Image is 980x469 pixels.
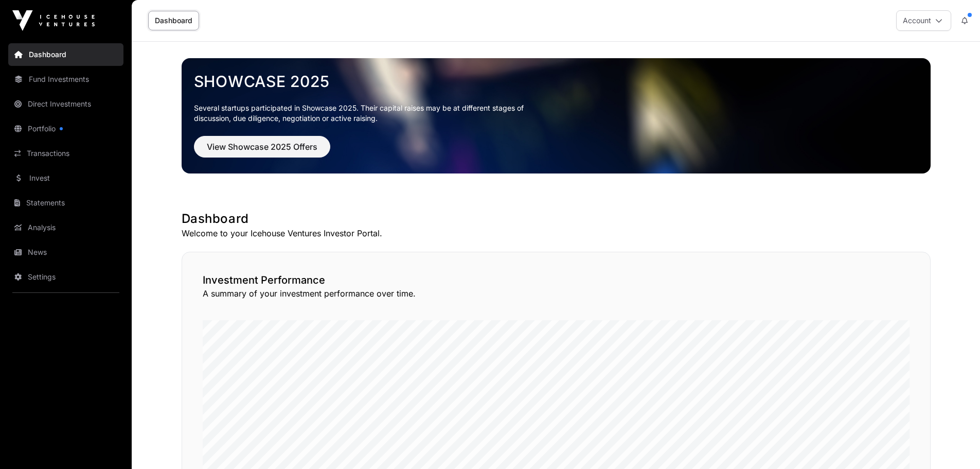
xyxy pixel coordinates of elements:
p: Welcome to your Icehouse Ventures Investor Portal. [182,227,931,239]
span: View Showcase 2025 Offers [207,141,317,153]
a: Settings [8,266,123,288]
img: Icehouse Ventures Logo [12,10,95,31]
a: View Showcase 2025 Offers [194,146,330,157]
a: Fund Investments [8,68,123,91]
a: Showcase 2025 [194,72,918,91]
a: News [8,241,123,264]
a: Dashboard [148,11,199,30]
h2: Investment Performance [203,273,910,287]
button: Account [896,10,951,31]
a: Invest [8,167,123,189]
a: Portfolio [8,117,123,140]
h1: Dashboard [182,211,931,227]
a: Statements [8,192,123,214]
a: Direct Investments [8,93,123,115]
a: Transactions [8,142,123,165]
p: Several startups participated in Showcase 2025. Their capital raises may be at different stages o... [194,103,540,124]
p: A summary of your investment performance over time. [203,287,910,300]
button: View Showcase 2025 Offers [194,136,330,158]
a: Dashboard [8,43,123,66]
img: Showcase 2025 [182,58,931,173]
a: Analysis [8,216,123,239]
